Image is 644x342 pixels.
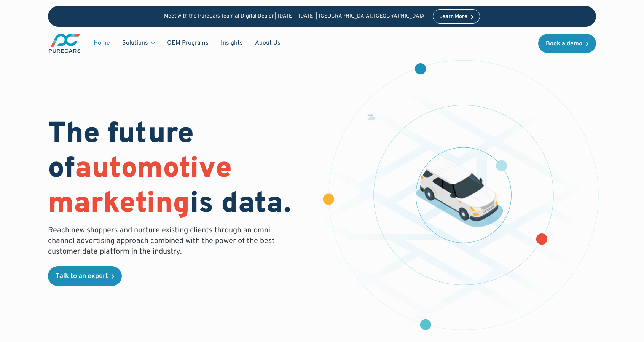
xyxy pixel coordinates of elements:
a: Learn More [433,9,480,24]
h1: The future of is data. [48,118,313,222]
div: Learn More [439,14,467,19]
a: About Us [249,36,287,50]
img: chart showing monthly dealership revenue of $7m [368,114,376,120]
a: main [48,33,81,54]
div: Solutions [116,36,161,50]
img: illustration of a vehicle [416,158,503,227]
span: automotive marketing [48,151,232,222]
a: Book a demo [538,34,596,53]
a: OEM Programs [161,36,215,50]
p: Meet with the PureCars Team at Digital Dealer | [DATE] - [DATE] | [GEOGRAPHIC_DATA], [GEOGRAPHIC_... [164,13,427,20]
img: purecars logo [48,33,81,54]
a: Home [88,36,116,50]
div: Talk to an expert [56,273,108,280]
a: Insights [215,36,249,50]
p: Reach new shoppers and nurture existing clients through an omni-channel advertising approach comb... [48,225,279,257]
div: Book a demo [546,41,582,47]
a: Talk to an expert [48,266,122,286]
div: Solutions [122,39,148,47]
